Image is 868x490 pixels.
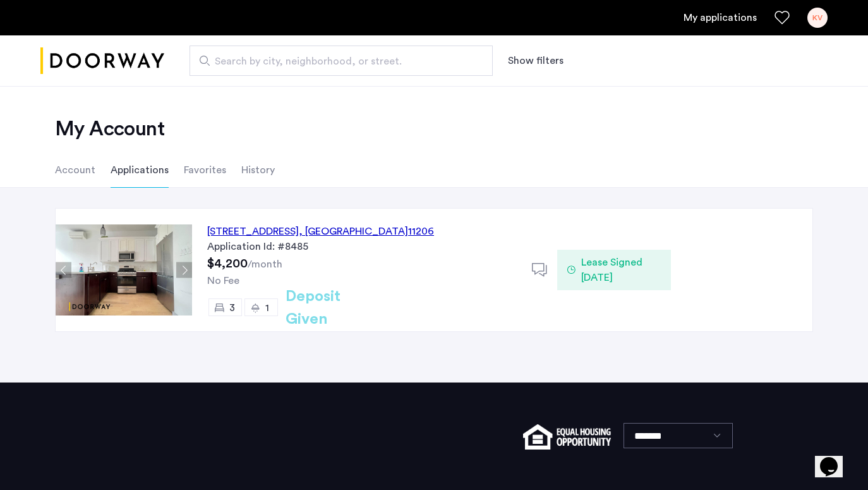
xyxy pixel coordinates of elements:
select: Language select [624,423,733,448]
a: My application [684,10,757,25]
div: Application Id: #8485 [207,239,517,254]
a: Cazamio logo [40,37,164,85]
span: 1 [265,303,269,313]
li: Applications [111,152,169,188]
button: Previous apartment [56,262,71,278]
li: Favorites [184,152,226,188]
button: Show or hide filters [508,53,564,68]
input: Apartment Search [190,46,493,76]
div: [STREET_ADDRESS] 11206 [207,224,434,239]
h2: Deposit Given [286,285,386,331]
span: Search by city, neighborhood, or street. [215,54,457,69]
img: equal-housing.png [523,424,611,450]
span: No Fee [207,276,239,286]
span: $4,200 [207,257,248,270]
button: Next apartment [176,262,192,278]
h2: My Account [55,116,813,142]
li: Account [55,152,95,188]
img: Apartment photo [56,224,192,315]
span: Lease Signed [DATE] [581,255,661,285]
iframe: chat widget [815,439,855,477]
img: logo [40,37,164,85]
li: History [241,152,275,188]
span: 3 [229,303,235,313]
sub: /month [248,259,282,269]
div: KV [807,8,828,28]
span: , [GEOGRAPHIC_DATA] [299,226,408,236]
a: Favorites [775,10,790,25]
